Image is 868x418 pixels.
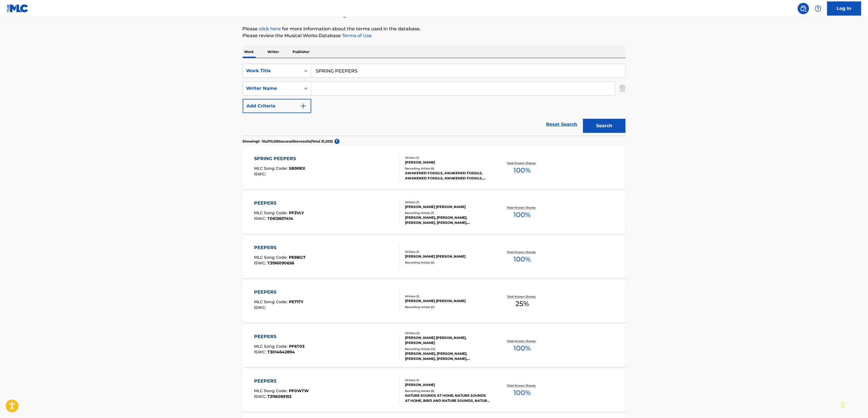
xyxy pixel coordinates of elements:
[827,1,861,16] a: Log In
[405,335,490,345] div: [PERSON_NAME] [PERSON_NAME], [PERSON_NAME]
[266,46,281,58] p: Writer
[619,81,626,96] img: Delete Criterion
[243,280,626,323] a: PEEPERSMLC Song Code:PE717YISWC:Writers (1)[PERSON_NAME] [PERSON_NAME]Recording Artists (0)Total ...
[254,349,267,355] span: ISWC :
[243,139,333,144] p: Showing 1 - 10 of 10,000 accessible results (Total 31,203 )
[405,382,490,387] div: [PERSON_NAME]
[405,347,490,351] div: Recording Artists ( 12 )
[289,388,309,393] span: PF0WTW
[289,344,304,349] span: PF6T03
[507,339,538,343] p: Total Known Shares:
[267,216,293,221] span: T0613837414
[405,171,490,181] div: AWAKENED FOSSILS, AWAKENED FOSSILS, AWAKENED FOSSILS, AWAKENED FOSSILS, AWAKENED FOSSILS
[291,46,312,58] p: Publisher
[254,388,289,393] span: MLC Song Code :
[243,236,626,278] a: PEEPERSMLC Song Code:PE9BG7ISWC:T3196090656Writers (1)[PERSON_NAME] [PERSON_NAME]Recording Artist...
[815,5,822,12] img: help
[254,394,267,399] span: ISWC :
[405,378,490,382] div: Writers ( 1 )
[507,250,538,254] p: Total Known Shares:
[300,103,307,109] img: 9d2ae6d4665cec9f34b9.svg
[267,260,294,266] span: T3196090656
[243,32,626,39] p: Please review the Musical Works Database
[254,260,267,266] span: ISWC :
[289,255,306,260] span: PE9BG7
[254,166,289,171] span: MLC Song Code :
[259,26,281,31] a: click here
[254,210,289,215] span: MLC Song Code :
[507,294,538,299] p: Total Known Shares:
[254,255,289,260] span: MLC Song Code :
[514,210,531,220] span: 100 %
[515,299,529,309] span: 25 %
[840,391,868,418] iframe: Chat Widget
[405,260,490,265] div: Recording Artists ( 0 )
[254,244,306,251] div: PEEPERS
[543,118,580,131] a: Reset Search
[254,344,289,349] span: MLC Song Code :
[254,200,304,207] div: PEEPERS
[267,394,291,399] span: T3116089153
[254,378,309,385] div: PEEPERS
[507,383,538,388] p: Total Known Shares:
[254,171,267,177] span: ISWC :
[243,191,626,234] a: PEEPERSMLC Song Code:PF3VLYISWC:T0613837414Writers (1)[PERSON_NAME] [PERSON_NAME]Recording Artist...
[243,147,626,189] a: SPRING PEEPERSMLC Song Code:SB9REXISWC:Writers (1)[PERSON_NAME]Recording Artists (6)AWAKENED FOSS...
[7,4,29,12] img: MLC Logo
[514,165,531,175] span: 100 %
[267,349,295,355] span: T3014642894
[405,211,490,215] div: Recording Artists ( 7 )
[341,33,372,38] a: Terms of Use
[243,64,626,136] form: Search Form
[246,67,297,74] div: Work Title
[254,289,303,296] div: PEEPERS
[289,299,303,304] span: PE717Y
[405,393,490,403] div: NATURE SOUNDS AT HOME, NATURE SOUNDS AT HOME, BIRD AND NATURE SOUNDS, NATURE SOUNDS AT HOME, NATU...
[405,200,490,204] div: Writers ( 1 )
[243,46,256,58] p: Work
[405,160,490,165] div: [PERSON_NAME]
[405,166,490,171] div: Recording Artists ( 6 )
[405,305,490,309] div: Recording Artists ( 0 )
[254,333,304,340] div: PEEPERS
[405,298,490,304] div: [PERSON_NAME] [PERSON_NAME]
[405,204,490,209] div: [PERSON_NAME] [PERSON_NAME]
[254,299,289,304] span: MLC Song Code :
[583,119,626,133] button: Search
[254,155,305,162] div: SPRING PEEPERS
[507,161,538,165] p: Total Known Shares:
[289,210,304,215] span: PF3VLY
[841,396,845,413] div: Drag
[405,389,490,393] div: Recording Artists ( 6 )
[405,215,490,225] div: [PERSON_NAME], [PERSON_NAME], [PERSON_NAME], [PERSON_NAME], [PERSON_NAME]
[334,139,340,144] span: ?
[405,351,490,361] div: [PERSON_NAME], [PERSON_NAME], [PERSON_NAME], [PERSON_NAME], [PERSON_NAME]
[405,250,490,254] div: Writers ( 1 )
[243,99,311,113] button: Add Criteria
[514,343,531,353] span: 100 %
[289,166,305,171] span: SB9REX
[254,305,267,310] span: ISWC :
[405,294,490,298] div: Writers ( 1 )
[800,5,807,12] img: search
[405,331,490,335] div: Writers ( 2 )
[243,325,626,367] a: PEEPERSMLC Song Code:PF6T03ISWC:T3014642894Writers (2)[PERSON_NAME] [PERSON_NAME], [PERSON_NAME]R...
[507,205,538,210] p: Total Known Shares:
[254,216,267,221] span: ISWC :
[243,26,626,32] p: Please for more information about the terms used in the database.
[405,254,490,259] div: [PERSON_NAME] [PERSON_NAME]
[405,156,490,160] div: Writers ( 1 )
[243,369,626,412] a: PEEPERSMLC Song Code:PF0WTWISWC:T3116089153Writers (1)[PERSON_NAME]Recording Artists (6)NATURE SO...
[514,388,531,398] span: 100 %
[812,3,824,14] div: Help
[798,3,809,14] a: Public Search
[514,254,531,264] span: 100 %
[246,85,297,92] div: Writer Name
